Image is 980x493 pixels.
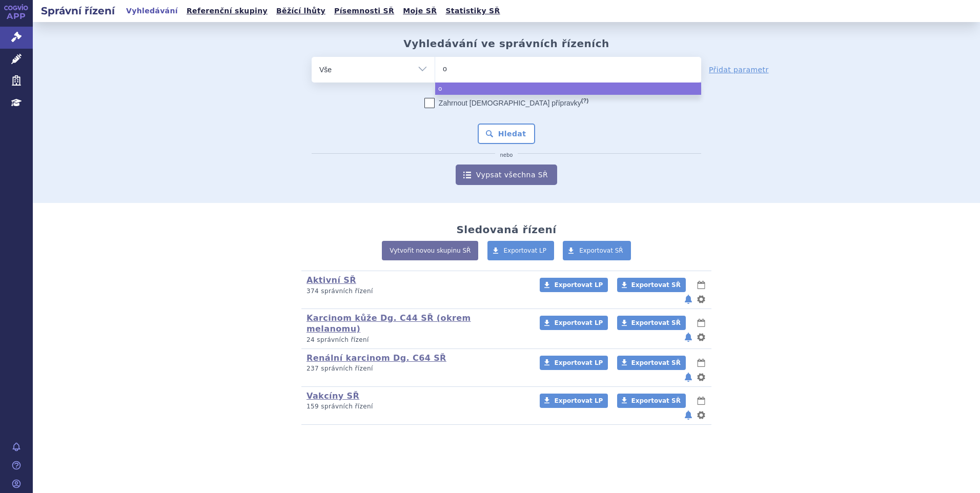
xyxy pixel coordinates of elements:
span: Exportovat LP [554,281,603,289]
button: Hledat [478,124,536,144]
span: Exportovat LP [554,397,603,404]
span: Exportovat LP [554,319,603,326]
button: nastavení [696,331,706,343]
span: Exportovat SŘ [579,247,623,254]
a: Karcinom kůže Dg. C44 SŘ (okrem melanomu) [307,313,471,334]
button: nastavení [696,293,706,305]
button: notifikace [683,331,693,343]
h2: Sledovaná řízení [456,223,556,236]
p: 159 správních řízení [307,402,526,411]
p: 374 správních řízení [307,287,526,296]
a: Statistiky SŘ [442,4,503,18]
a: Exportovat SŘ [617,356,686,370]
a: Exportovat SŘ [563,241,631,260]
a: Exportovat LP [540,316,608,330]
button: nastavení [696,371,706,383]
a: Písemnosti SŘ [331,4,397,18]
a: Exportovat SŘ [617,278,686,292]
p: 24 správních řízení [307,336,526,344]
label: Zahrnout [DEMOGRAPHIC_DATA] přípravky [424,98,588,108]
a: Exportovat LP [540,356,608,370]
a: Exportovat LP [487,241,555,260]
button: lhůty [696,357,706,369]
a: Exportovat SŘ [617,394,686,408]
i: nebo [495,152,518,158]
button: lhůty [696,279,706,291]
button: lhůty [696,317,706,329]
a: Přidat parametr [709,65,769,75]
span: Exportovat SŘ [631,319,681,326]
button: nastavení [696,409,706,421]
span: Exportovat LP [504,247,547,254]
a: Vytvořit novou skupinu SŘ [382,241,478,260]
a: Vyhledávání [123,4,181,18]
button: notifikace [683,293,693,305]
span: Exportovat LP [554,359,603,366]
a: Referenční skupiny [183,4,271,18]
li: o [435,83,701,95]
a: Renální karcinom Dg. C64 SŘ [307,353,446,363]
span: Exportovat SŘ [631,359,681,366]
button: lhůty [696,395,706,407]
span: Exportovat SŘ [631,281,681,289]
a: Běžící lhůty [273,4,329,18]
span: Exportovat SŘ [631,397,681,404]
h2: Vyhledávání ve správních řízeních [403,37,609,50]
a: Vypsat všechna SŘ [456,165,557,185]
a: Aktivní SŘ [307,275,356,285]
a: Vakcíny SŘ [307,391,359,401]
button: notifikace [683,409,693,421]
abbr: (?) [581,97,588,104]
a: Exportovat SŘ [617,316,686,330]
a: Exportovat LP [540,278,608,292]
a: Exportovat LP [540,394,608,408]
p: 237 správních řízení [307,364,526,373]
a: Moje SŘ [400,4,440,18]
button: notifikace [683,371,693,383]
h2: Správní řízení [33,4,123,18]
